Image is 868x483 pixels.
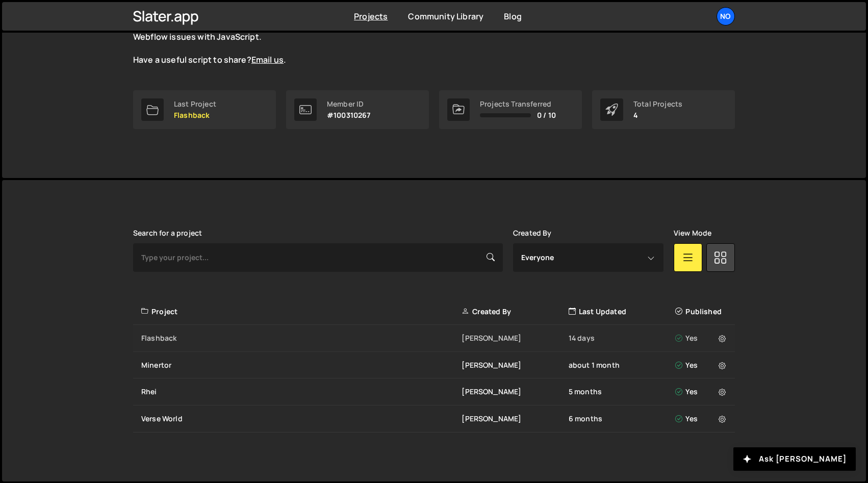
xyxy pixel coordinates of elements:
div: Project [141,307,462,317]
input: Type your project... [133,243,503,272]
a: Community Library [408,11,483,22]
div: about 1 month [569,360,675,370]
div: 6 months [569,414,675,424]
a: No [717,7,735,26]
div: Minertor [141,360,462,370]
p: 4 [633,111,682,119]
div: 5 months [569,387,675,397]
div: [PERSON_NAME] [462,360,568,370]
a: Email us [251,54,284,65]
div: Yes [675,360,729,370]
label: Search for a project [133,229,202,237]
div: Last Updated [569,307,675,317]
div: Yes [675,387,729,397]
a: Minertor [PERSON_NAME] about 1 month Yes [133,352,735,379]
div: Verse World [141,414,462,424]
div: [PERSON_NAME] [462,414,568,424]
div: Published [675,307,729,317]
button: Ask [PERSON_NAME] [733,447,856,471]
label: Created By [513,229,552,237]
a: Flashback [PERSON_NAME] 14 days Yes [133,325,735,352]
span: 0 / 10 [537,111,556,119]
div: Yes [675,414,729,424]
div: Total Projects [633,100,682,108]
p: #100310267 [327,111,371,119]
div: Projects Transferred [480,100,556,108]
p: Flashback [174,111,216,119]
div: 14 days [569,333,675,343]
div: [PERSON_NAME] [462,387,568,397]
a: Last Project Flashback [133,90,276,129]
label: View Mode [674,229,711,237]
a: Projects [354,11,388,22]
div: Member ID [327,100,371,108]
div: Rhei [141,387,462,397]
div: Created By [462,307,568,317]
div: Last Project [174,100,216,108]
div: Yes [675,333,729,343]
a: Verse World [PERSON_NAME] 6 months Yes [133,405,735,433]
div: Flashback [141,333,462,343]
a: Rhei [PERSON_NAME] 5 months Yes [133,378,735,405]
a: Blog [504,11,522,22]
p: The is live and growing. Explore the curated scripts to solve common Webflow issues with JavaScri... [133,20,500,66]
div: [PERSON_NAME] [462,333,568,343]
